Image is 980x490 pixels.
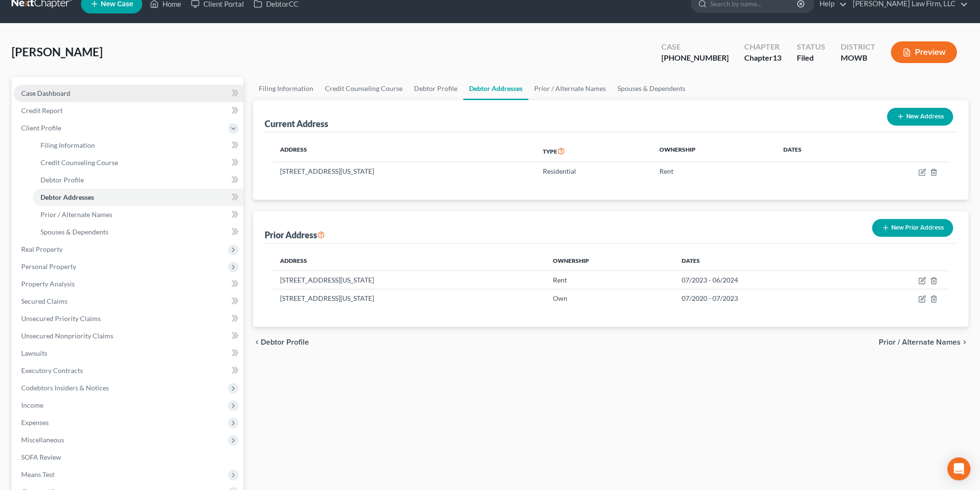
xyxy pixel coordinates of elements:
[545,289,674,308] td: Own
[253,338,309,346] button: chevron_left Debtor Profile
[21,349,47,357] span: Lawsuits
[40,193,94,201] span: Debtor Addresses
[961,338,968,346] i: chevron_right
[21,401,43,409] span: Income
[40,176,84,184] span: Debtor Profile
[261,338,309,346] span: Debtor Profile
[841,52,875,64] div: MOWB
[661,41,729,52] div: Case
[33,189,243,206] a: Debtor Addresses
[891,41,957,63] button: Preview
[33,171,243,189] a: Debtor Profile
[21,314,101,322] span: Unsecured Priority Claims
[13,102,243,119] a: Credit Report
[21,366,83,374] span: Executory Contracts
[674,289,853,308] td: 07/2020 - 07/2023
[872,219,953,237] button: New Prior Address
[545,251,674,271] th: Ownership
[652,140,776,162] th: Ownership
[408,77,463,100] a: Debtor Profile
[13,293,243,310] a: Secured Claims
[13,85,243,102] a: Case Dashboard
[21,245,63,253] span: Real Property
[33,137,243,154] a: Filing Information
[40,210,112,219] span: Prior / Alternate Names
[947,457,970,480] div: Open Intercom Messenger
[773,53,781,62] span: 13
[879,338,968,346] button: Prior / Alternate Names chevron_right
[272,251,545,271] th: Address
[21,436,64,444] span: Miscellaneous
[744,52,781,64] div: Chapter
[674,251,853,271] th: Dates
[13,345,243,362] a: Lawsuits
[652,162,776,181] td: Rent
[319,77,408,100] a: Credit Counseling Course
[33,206,243,223] a: Prior / Alternate Names
[13,362,243,379] a: Executory Contracts
[21,453,61,461] span: SOFA Review
[265,229,325,241] div: Prior Address
[33,154,243,171] a: Credit Counseling Course
[12,45,103,59] span: [PERSON_NAME]
[21,470,54,478] span: Means Test
[13,275,243,293] a: Property Analysis
[21,89,70,97] span: Case Dashboard
[463,77,528,100] a: Debtor Addresses
[661,52,729,64] div: [PHONE_NUMBER]
[21,262,76,271] span: Personal Property
[545,271,674,289] td: Rent
[879,338,961,346] span: Prior / Alternate Names
[40,141,95,149] span: Filing Information
[21,124,61,132] span: Client Profile
[841,41,875,52] div: District
[272,271,545,289] td: [STREET_ADDRESS][US_STATE]
[21,297,67,305] span: Secured Claims
[612,77,691,100] a: Spouses & Dependents
[13,310,243,327] a: Unsecured Priority Claims
[13,327,243,345] a: Unsecured Nonpriority Claims
[40,158,118,167] span: Credit Counseling Course
[797,41,825,52] div: Status
[21,106,63,115] span: Credit Report
[674,271,853,289] td: 07/2023 - 06/2024
[528,77,612,100] a: Prior / Alternate Names
[744,41,781,52] div: Chapter
[535,140,652,162] th: Type
[40,228,108,236] span: Spouses & Dependents
[776,140,857,162] th: Dates
[272,289,545,308] td: [STREET_ADDRESS][US_STATE]
[265,118,328,129] div: Current Address
[887,108,953,126] button: New Address
[535,162,652,181] td: Residential
[13,449,243,466] a: SOFA Review
[101,0,133,8] span: New Case
[253,77,319,100] a: Filing Information
[33,223,243,241] a: Spouses & Dependents
[797,52,825,64] div: Filed
[21,384,109,392] span: Codebtors Insiders & Notices
[21,418,49,426] span: Expenses
[21,332,113,340] span: Unsecured Nonpriority Claims
[272,140,535,162] th: Address
[253,338,261,346] i: chevron_left
[272,162,535,181] td: [STREET_ADDRESS][US_STATE]
[21,280,75,288] span: Property Analysis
